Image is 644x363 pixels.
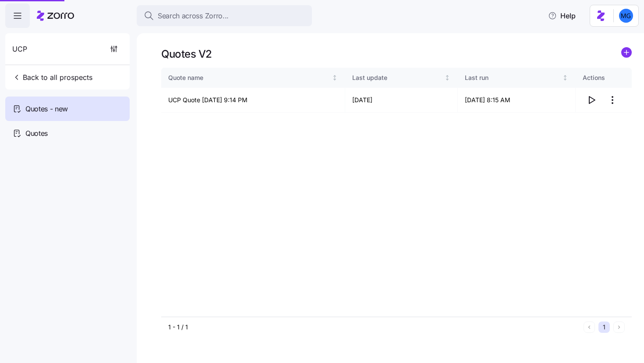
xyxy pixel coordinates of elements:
h1: Quotes V2 [161,47,212,61]
a: Quotes [5,121,130,145]
span: Quotes - new [25,104,68,114]
div: Not sorted [562,75,568,81]
div: Last run [465,73,561,83]
button: Next page [613,322,625,333]
div: Not sorted [444,75,450,81]
td: [DATE] 8:15 AM [458,88,576,113]
div: Actions [583,73,625,83]
div: Quote name [168,73,330,83]
th: Last runNot sorted [458,68,576,88]
td: [DATE] [345,88,457,113]
a: add icon [621,47,632,61]
td: UCP Quote [DATE] 9:14 PM [161,88,345,113]
button: Search across Zorro... [137,5,312,26]
th: Quote nameNot sorted [161,68,345,88]
th: Last updateNot sorted [345,68,457,88]
span: Help [548,10,576,21]
span: Back to all prospects [12,72,92,83]
div: 1 - 1 / 1 [168,323,580,332]
span: Search across Zorro... [158,10,229,21]
button: Help [541,7,583,24]
img: 61c362f0e1d336c60eacb74ec9823875 [619,9,633,23]
span: UCP [12,44,27,55]
svg: add icon [621,47,632,58]
span: Quotes [25,128,48,139]
div: Last update [352,73,442,83]
a: Quotes - new [5,97,130,121]
button: Previous page [584,322,595,333]
button: Back to all prospects [9,69,96,86]
div: Not sorted [332,75,338,81]
button: 1 [598,322,610,333]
